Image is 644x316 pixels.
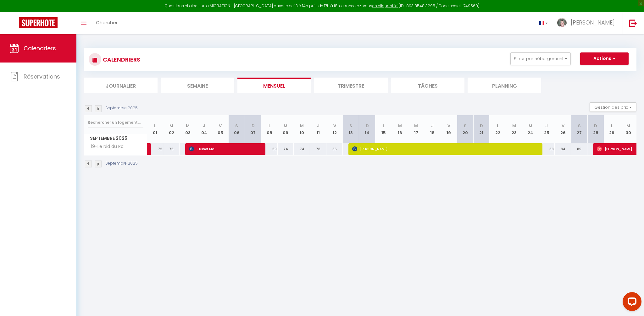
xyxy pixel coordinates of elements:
[229,115,245,143] th: 06
[464,123,467,129] abbr: S
[594,123,597,129] abbr: D
[611,123,613,129] abbr: L
[424,115,441,143] th: 18
[620,115,636,143] th: 30
[24,73,60,80] span: Réservations
[571,19,615,26] span: [PERSON_NAME]
[343,115,359,143] th: 13
[391,78,464,93] li: Tâches
[414,123,418,129] abbr: M
[366,123,369,129] abbr: D
[587,115,604,143] th: 28
[245,115,261,143] th: 07
[590,102,636,112] button: Gestion des prix
[372,3,398,8] a: en cliquant ici
[219,123,222,129] abbr: V
[212,115,229,143] th: 05
[629,19,637,27] img: logout
[392,115,408,143] th: 16
[84,78,158,93] li: Journalier
[105,105,138,111] p: Septembre 2025
[552,12,623,34] a: ... [PERSON_NAME]
[196,115,212,143] th: 04
[101,52,140,67] h3: CALENDRIERS
[147,143,164,155] div: 72
[317,123,319,129] abbr: J
[618,290,644,316] iframe: LiveChat chat widget
[557,18,567,27] img: ...
[186,123,190,129] abbr: M
[180,115,196,143] th: 03
[349,123,352,129] abbr: S
[555,143,571,155] div: 84
[147,115,164,143] th: 01
[237,78,311,93] li: Mensuel
[314,78,388,93] li: Trimestre
[571,115,587,143] th: 27
[408,115,425,143] th: 17
[310,143,326,155] div: 78
[261,115,278,143] th: 08
[539,115,555,143] th: 25
[284,123,287,129] abbr: M
[490,115,506,143] th: 22
[252,123,255,129] abbr: D
[604,115,620,143] th: 29
[480,123,483,129] abbr: D
[326,115,343,143] th: 12
[578,123,581,129] abbr: S
[163,115,180,143] th: 02
[105,161,138,166] p: Septembre 2025
[375,115,392,143] th: 15
[19,17,58,28] img: Super Booking
[555,115,571,143] th: 26
[539,143,555,155] div: 83
[261,143,278,155] div: 69
[522,115,539,143] th: 24
[154,123,156,129] abbr: L
[333,123,336,129] abbr: V
[91,12,122,34] a: Chercher
[235,123,238,129] abbr: S
[597,143,640,155] span: [PERSON_NAME]
[85,143,126,150] span: 19-Le Nid du Roi
[510,52,571,65] button: Filtrer par hébergement
[326,143,343,155] div: 85
[24,44,56,52] span: Calendriers
[447,123,450,129] abbr: V
[163,143,180,155] div: 75
[512,123,516,129] abbr: M
[580,52,629,65] button: Actions
[431,123,434,129] abbr: J
[294,115,310,143] th: 10
[626,123,630,129] abbr: M
[506,115,522,143] th: 23
[359,115,375,143] th: 14
[203,123,205,129] abbr: J
[189,143,260,155] span: Tusher Md
[96,19,118,26] span: Chercher
[441,115,457,143] th: 19
[169,123,173,129] abbr: M
[278,115,294,143] th: 09
[294,143,310,155] div: 74
[545,123,548,129] abbr: J
[84,134,147,143] span: Septembre 2025
[352,143,537,155] span: [PERSON_NAME]
[310,115,326,143] th: 11
[468,78,541,93] li: Planning
[457,115,473,143] th: 20
[383,123,385,129] abbr: L
[269,123,270,129] abbr: L
[398,123,402,129] abbr: M
[147,143,150,155] a: Propriétaire Propriétaire
[161,78,234,93] li: Semaine
[473,115,490,143] th: 21
[88,117,143,128] input: Rechercher un logement...
[300,123,304,129] abbr: M
[278,143,294,155] div: 74
[497,123,499,129] abbr: L
[562,123,564,129] abbr: V
[571,143,587,155] div: 89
